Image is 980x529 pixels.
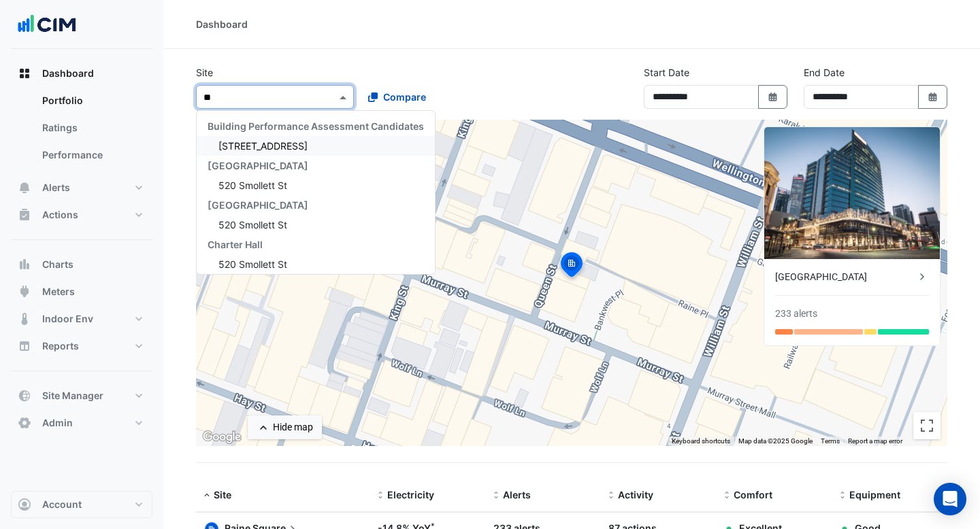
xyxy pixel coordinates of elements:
[18,258,31,271] app-icon: Charts
[196,17,248,31] div: Dashboard
[764,127,940,259] img: Raine Square
[18,285,31,298] app-icon: Meters
[618,489,653,500] span: Activity
[208,199,308,211] span: [GEOGRAPHIC_DATA]
[42,416,73,430] span: Admin
[11,409,152,437] button: Admin
[42,285,75,298] span: Meters
[42,389,103,403] span: Site Manager
[11,251,152,278] button: Charts
[359,85,435,109] button: Compare
[383,90,426,104] span: Compare
[18,416,31,430] app-icon: Admin
[218,258,287,270] span: 520 Smollett St
[218,180,287,191] span: 520 Smollett St
[31,141,152,169] a: Performance
[11,278,152,305] button: Meters
[31,87,152,114] a: Portfolio
[16,11,78,38] img: Company Logo
[934,483,966,515] div: Open Intercom Messenger
[848,437,902,445] a: Report a map error
[11,305,152,332] button: Indoor Env
[644,65,689,80] label: Start Date
[42,208,78,222] span: Actions
[11,87,152,174] div: Dashboard
[199,428,244,446] a: Open this area in Google Maps (opens a new window)
[804,65,845,80] label: End Date
[18,389,31,403] app-icon: Site Manager
[208,160,308,171] span: [GEOGRAPHIC_DATA]
[273,420,313,434] div: Hide map
[672,437,730,446] button: Keyboard shortcuts
[42,312,93,326] span: Indoor Env
[31,114,152,141] a: Ratings
[18,312,31,326] app-icon: Indoor Env
[11,332,152,360] button: Reports
[11,60,152,87] button: Dashboard
[503,489,531,500] span: Alerts
[42,258,73,271] span: Charts
[208,120,424,132] span: Building Performance Assessment Candidates
[927,91,939,103] fa-icon: Select Date
[42,67,94,80] span: Dashboard
[11,201,152,228] button: Actions
[767,91,779,103] fa-icon: Select Date
[18,339,31,353] app-icon: Reports
[775,270,915,284] div: [GEOGRAPHIC_DATA]
[849,489,900,500] span: Equipment
[913,412,941,439] button: Toggle fullscreen view
[208,239,263,250] span: Charter Hall
[18,181,31,194] app-icon: Alerts
[248,415,322,439] button: Hide map
[738,437,813,445] span: Map data ©2025 Google
[218,219,287,231] span: 520 Smollett St
[18,67,31,80] app-icon: Dashboard
[734,489,772,500] span: Comfort
[11,174,152,201] button: Alerts
[557,250,587,283] img: site-pin-selected.svg
[18,208,31,222] app-icon: Actions
[214,489,231,500] span: Site
[42,339,79,353] span: Reports
[218,140,308,152] span: [STREET_ADDRESS]
[199,428,244,446] img: Google
[387,489,434,500] span: Electricity
[11,491,152,518] button: Account
[821,437,840,445] a: Terms (opens in new tab)
[42,181,70,194] span: Alerts
[775,307,817,321] div: 233 alerts
[196,65,213,80] label: Site
[42,498,82,511] span: Account
[11,382,152,409] button: Site Manager
[197,111,435,274] div: Options List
